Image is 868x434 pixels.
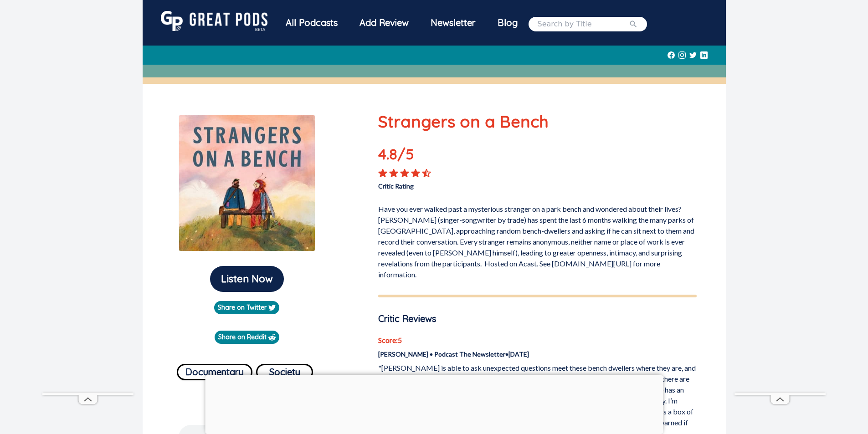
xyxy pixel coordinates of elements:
img: Strangers on a Bench [179,115,315,251]
p: Strangers on a Bench [378,109,697,134]
p: Have you ever walked past a mysterious stranger on a park bench and wondered about their lives? [... [378,200,697,280]
div: Newsletter [420,11,487,35]
a: Add Review [349,11,420,35]
a: Documentary [177,360,252,380]
a: Society [256,360,313,380]
p: 4.8 /5 [378,143,442,168]
iframe: Advertisement [205,375,663,432]
iframe: Advertisement [734,119,826,393]
p: [PERSON_NAME] • Podcast The Newsletter • [DATE] [378,349,697,359]
a: Blog [487,11,529,35]
p: Audio Sample [150,397,344,410]
input: Search by Title [538,19,629,30]
p: Critic Rating [378,178,537,191]
div: All Podcasts [275,11,349,35]
button: Listen Now [210,266,284,292]
a: All Podcasts [275,11,349,37]
p: Score: 5 [378,335,697,346]
button: Society [256,364,313,380]
iframe: Advertisement [42,119,134,393]
a: Share on Twitter [214,301,279,314]
img: GreatPods [161,11,267,31]
p: Critic Reviews [378,312,697,326]
a: Share on Reddit [215,331,279,344]
a: Newsletter [420,11,487,37]
button: Documentary [177,364,252,380]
